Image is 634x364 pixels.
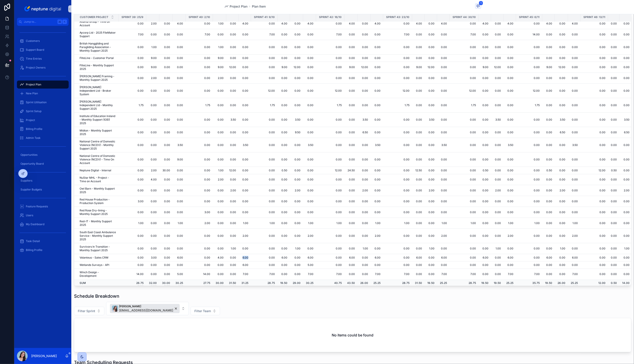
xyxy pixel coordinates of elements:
[74,40,119,55] td: British Hanggliding and Paragliding Association - Monthly Support 2025
[146,18,159,29] td: 2.00
[383,62,412,73] td: 0.00
[516,62,542,73] td: 0.00
[568,29,580,40] td: 0.00
[230,4,247,9] span: Project Plan
[504,62,516,73] td: 0.00
[491,18,504,29] td: 0.00
[580,18,608,29] td: 0.00
[479,73,491,84] td: 0.00
[608,18,620,29] td: 0.00
[173,40,186,55] td: 0.00
[17,237,69,245] a: Task Detail
[173,29,186,40] td: 0.00
[491,73,504,84] td: 0.00
[383,55,412,62] td: 0.00
[251,40,278,55] td: 0.00
[239,29,251,40] td: 0.00
[146,62,159,73] td: 9.00
[17,134,69,142] a: Admin Task
[316,73,344,84] td: 0.00
[542,55,555,62] td: 0.00
[26,118,35,122] span: Project
[358,84,371,98] td: 0.00
[316,18,344,29] td: 0.00
[358,73,371,84] td: 0.00
[504,18,516,29] td: 4.00
[386,15,409,19] span: Sprint 43: 23/10
[26,205,48,208] span: Feature Requests
[74,29,119,40] td: Aycorp Ltd - 2025 FileMaker Support
[383,84,412,98] td: 12.00
[568,18,580,29] td: 4.00
[26,248,42,252] span: Billing Profile
[555,84,568,98] td: 0.00
[173,73,186,84] td: 0.00
[425,73,437,84] td: 0.00
[412,55,425,62] td: 0.00
[516,29,542,40] td: 14.00
[290,73,303,84] td: 0.00
[479,1,483,5] span: 1
[17,220,69,228] a: My Dashboard
[21,153,37,157] span: Opportunities
[437,62,450,73] td: 0.00
[21,179,32,182] span: Suppliers
[63,20,66,24] span: K
[290,84,303,98] td: 0.00
[186,73,213,84] td: 0.00
[26,214,33,217] span: Users
[425,62,437,73] td: 12.00
[475,4,481,9] button: 1
[383,40,412,55] td: 0.00
[425,29,437,40] td: 0.00
[224,4,247,9] a: Project Plan
[568,40,580,55] td: 0.00
[226,84,239,98] td: 0.00
[358,29,371,40] td: 0.00
[555,40,568,55] td: 0.00
[412,62,425,73] td: 9.00
[479,40,491,55] td: 0.00
[383,18,412,29] td: 0.00
[173,55,186,62] td: 0.00
[26,83,41,86] span: Project Plan
[491,62,504,73] td: 12.00
[290,18,303,29] td: 0.00
[251,55,278,62] td: 0.00
[542,18,555,29] td: 4.00
[26,127,42,131] span: Billing Profile
[278,73,290,84] td: 0.00
[319,15,342,19] span: Sprint 42: 16/10
[568,73,580,84] td: 0.00
[26,136,41,140] span: Admin Task
[17,18,69,26] button: Jump to...K
[186,55,213,62] td: 0.00
[213,98,226,113] td: 0.00
[608,40,620,55] td: 0.00
[23,5,62,12] img: App logo
[26,109,41,113] span: Sprint Setup
[371,55,383,62] td: 0.00
[516,40,542,55] td: 0.00
[542,73,555,84] td: 0.00
[371,62,383,73] td: 0.00
[620,84,632,98] td: 0.00
[504,84,516,98] td: 0.00
[78,309,95,313] span: Filter Sprint
[491,55,504,62] td: 0.00
[290,55,303,62] td: 0.00
[186,40,213,55] td: 0.00
[159,73,173,84] td: 0.00
[26,92,38,95] span: New Plan
[110,304,180,313] button: Unselect 59
[252,4,266,9] span: Plan Item
[146,84,159,98] td: 0.00
[251,73,278,84] td: 0.00
[213,29,226,40] td: 0.00
[17,116,69,124] a: Project
[479,29,491,40] td: 0.00
[583,15,605,19] span: Sprint 46: 13/11
[251,62,278,73] td: 0.00
[344,29,358,40] td: 0.00
[412,73,425,84] td: 0.00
